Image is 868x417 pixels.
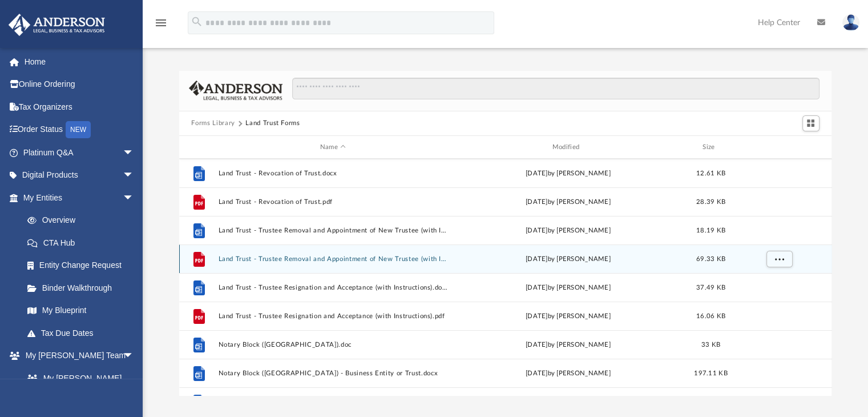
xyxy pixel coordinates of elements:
[16,209,151,232] a: Overview
[694,370,727,376] span: 197.11 KB
[453,340,683,350] div: [DATE] by [PERSON_NAME]
[123,344,146,368] span: arrow_drop_down
[66,121,91,138] div: NEW
[179,159,832,395] div: grid
[766,251,792,268] button: More options
[218,170,448,177] button: Land Trust - Revocation of Trust.docx
[16,276,151,299] a: Binder Walkthrough
[8,186,151,209] a: My Entitiesarrow_drop_down
[245,118,300,129] button: Land Trust Forms
[688,142,733,153] div: Size
[184,142,212,153] div: id
[154,16,168,30] i: menu
[453,311,683,322] div: [DATE] by [PERSON_NAME]
[218,198,448,206] button: Land Trust - Revocation of Trust.pdf
[453,254,683,264] div: [DATE] by [PERSON_NAME]
[5,14,108,36] img: Anderson Advisors Platinum Portal
[218,341,448,348] button: Notary Block ([GEOGRAPHIC_DATA]).doc
[218,284,448,291] button: Land Trust - Trustee Resignation and Acceptance (with Instructions).docx
[701,342,720,348] span: 33 KB
[802,115,819,131] button: Switch to Grid View
[191,118,235,129] button: Forms Library
[8,141,151,164] a: Platinum Q&Aarrow_drop_down
[217,142,447,153] div: Name
[696,284,725,291] span: 37.49 KB
[453,169,683,179] div: [DATE] by [PERSON_NAME]
[8,164,151,187] a: Digital Productsarrow_drop_down
[696,256,725,262] span: 69.33 KB
[8,118,151,142] a: Order StatusNEW
[123,164,146,187] span: arrow_drop_down
[453,283,683,293] div: [DATE] by [PERSON_NAME]
[8,50,151,73] a: Home
[218,312,448,320] button: Land Trust - Trustee Resignation and Acceptance (with Instructions).pdf
[218,255,448,263] button: Land Trust - Trustee Removal and Appointment of New Trustee (with Instructions).pdf
[16,322,151,344] a: Tax Due Dates
[453,197,683,207] div: [DATE] by [PERSON_NAME]
[8,95,151,118] a: Tax Organizers
[453,142,683,153] div: Modified
[842,14,859,31] img: User Pic
[738,142,818,153] div: id
[16,231,151,254] a: CTA Hub
[218,370,448,377] button: Notary Block ([GEOGRAPHIC_DATA]) - Business Entity or Trust.docx
[453,226,683,236] div: [DATE] by [PERSON_NAME]
[16,367,140,403] a: My [PERSON_NAME] Team
[696,227,725,234] span: 18.19 KB
[8,73,151,96] a: Online Ordering
[16,299,146,322] a: My Blueprint
[696,199,725,205] span: 28.39 KB
[8,344,146,367] a: My [PERSON_NAME] Teamarrow_drop_down
[16,254,151,277] a: Entity Change Request
[191,15,203,28] i: search
[292,78,819,99] input: Search files and folders
[453,368,683,379] div: [DATE] by [PERSON_NAME]
[123,186,146,210] span: arrow_drop_down
[696,170,725,177] span: 12.61 KB
[123,141,146,165] span: arrow_drop_down
[154,22,168,30] a: menu
[218,227,448,234] button: Land Trust - Trustee Removal and Appointment of New Trustee (with Instructions).docx
[696,313,725,319] span: 16.06 KB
